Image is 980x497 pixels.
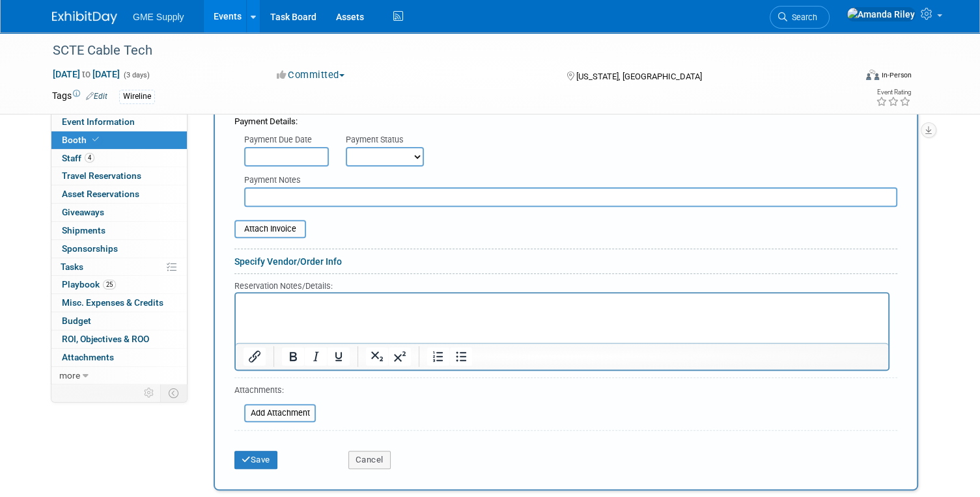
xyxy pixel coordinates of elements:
button: Numbered list [427,347,449,366]
span: more [59,370,80,381]
span: Booth [62,135,102,145]
span: Travel Reservations [62,170,141,181]
span: Budget [62,316,91,326]
img: Format-Inperson.png [866,70,879,80]
span: 4 [85,153,94,163]
div: SCTE Cable Tech [48,39,839,62]
button: Underline [328,347,350,366]
span: [US_STATE], [GEOGRAPHIC_DATA] [576,72,702,81]
a: Edit [86,92,107,101]
span: GME Supply [133,12,184,22]
a: Attachments [51,349,187,366]
img: Amanda Riley [847,7,916,21]
span: Tasks [61,262,83,272]
a: Sponsorships [51,240,187,258]
a: Specify Vendor/Order Info [234,256,342,267]
span: 25 [103,280,116,289]
div: Wireline [119,90,155,103]
a: Search [770,6,830,29]
span: Giveaways [62,207,104,217]
button: Cancel [348,451,391,469]
div: Event Format [785,68,912,87]
div: Reservation Notes/Details: [234,279,889,292]
a: Misc. Expenses & Credits [51,294,187,312]
span: Sponsorships [62,243,118,254]
a: Travel Reservations [51,167,187,185]
i: Booth reservation complete [92,136,99,143]
a: Giveaways [51,204,187,221]
a: Event Information [51,113,187,131]
button: Save [234,451,277,469]
button: Subscript [366,347,388,366]
button: Bullet list [450,347,472,366]
a: more [51,367,187,384]
a: Tasks [51,258,187,276]
span: Event Information [62,116,135,127]
button: Committed [272,68,350,82]
div: Attachments: [234,384,316,399]
a: Staff4 [51,150,187,167]
a: Budget [51,312,187,330]
span: Playbook [62,279,116,289]
span: Misc. Expenses & Credits [62,297,163,308]
span: to [80,69,92,79]
a: Playbook25 [51,276,187,293]
div: Event Rating [876,89,911,96]
span: Asset Reservations [62,189,139,199]
div: Payment Notes [244,174,897,187]
a: Booth [51,131,187,149]
button: Bold [282,347,304,366]
div: Payment Due Date [244,134,326,147]
td: Tags [52,89,107,104]
div: Payment Details: [234,109,897,128]
span: ROI, Objectives & ROO [62,334,149,344]
span: [DATE] [DATE] [52,68,120,80]
div: In-Person [881,70,912,80]
a: ROI, Objectives & ROO [51,330,187,348]
div: Payment Status [346,134,433,147]
iframe: Rich Text Area [236,293,888,343]
span: Shipments [62,225,105,235]
button: Insert/edit link [244,347,266,366]
button: Superscript [389,347,411,366]
a: Shipments [51,222,187,239]
td: Personalize Event Tab Strip [138,384,161,401]
td: Toggle Event Tabs [161,384,188,401]
span: (3 days) [122,71,150,79]
img: ExhibitDay [52,11,117,24]
span: Attachments [62,352,114,362]
span: Staff [62,153,94,163]
a: Asset Reservations [51,185,187,203]
span: Search [787,12,817,22]
button: Italic [305,347,327,366]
